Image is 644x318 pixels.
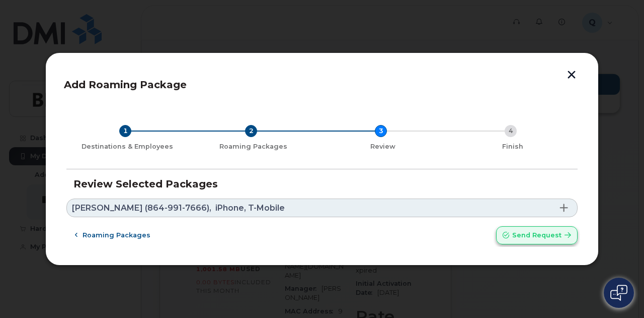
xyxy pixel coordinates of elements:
span: Send request [512,230,561,240]
div: Finish [452,143,574,151]
h3: Review Selected Packages [73,178,571,189]
span: iPhone, T-Mobile [215,204,285,212]
button: Send request [496,226,578,244]
div: Roaming Packages [192,143,314,151]
button: Roaming packages [66,226,159,244]
div: Destinations & Employees [70,143,184,151]
span: Roaming packages [83,230,150,240]
div: 4 [505,125,517,137]
div: 2 [245,125,257,137]
span: [PERSON_NAME] (864-991-7666), [72,204,211,212]
span: Add Roaming Package [64,79,187,91]
a: [PERSON_NAME] (864-991-7666),iPhone, T-Mobile [66,199,578,217]
img: Open chat [610,285,627,301]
